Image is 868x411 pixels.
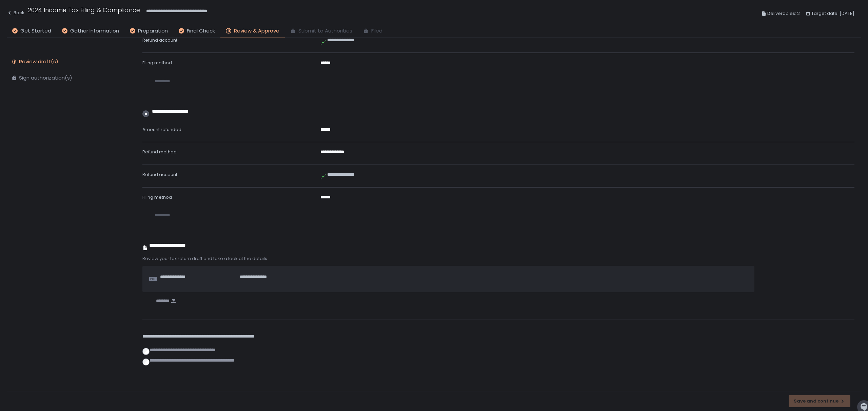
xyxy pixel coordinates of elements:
[298,27,352,35] span: Submit to Authorities
[19,58,58,65] div: Review draft(s)
[138,27,168,35] span: Preparation
[234,27,279,35] span: Review & Approve
[142,149,177,155] span: Refund method
[811,9,854,18] span: Target date: [DATE]
[7,5,24,22] button: Back
[142,126,181,133] span: Amount refunded
[19,74,72,81] div: Sign authorization(s)
[28,5,140,15] h1: 2024 Income Tax Filing & Compliance
[7,9,24,17] div: Back
[20,27,51,35] span: Get Started
[187,27,215,35] span: Final Check
[142,194,172,200] span: Filing method
[142,171,177,178] span: Refund account
[371,27,382,35] span: Filed
[70,27,119,35] span: Gather Information
[142,256,854,262] span: Review your tax return draft and take a look at the details
[142,37,177,43] span: Refund account
[767,9,800,18] span: Deliverables: 2
[142,60,172,66] span: Filing method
